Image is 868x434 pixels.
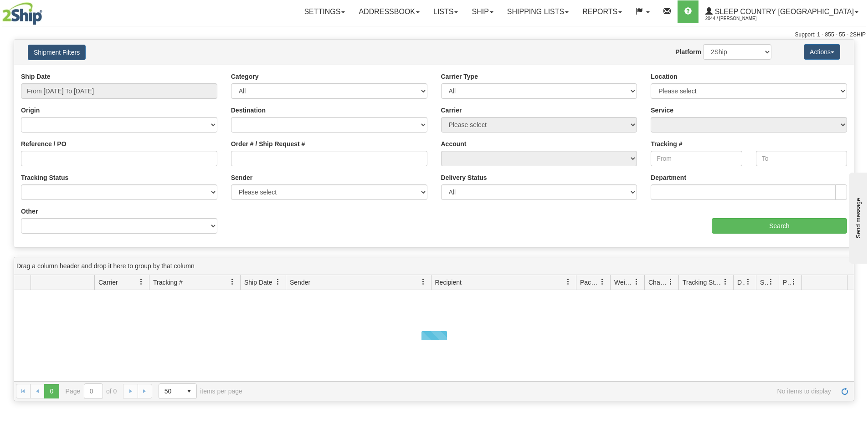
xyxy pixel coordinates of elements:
[134,274,149,290] a: Carrier filter column settings
[21,173,68,182] label: Tracking Status
[14,257,854,275] div: grid grouping header
[651,106,673,115] label: Service
[580,278,599,287] span: Packages
[614,278,633,287] span: Weight
[786,274,801,290] a: Pickup Status filter column settings
[159,383,197,399] span: Page sizes drop down
[7,8,84,15] div: Send message
[718,274,733,290] a: Tracking Status filter column settings
[255,388,831,395] span: No items to display
[270,274,286,290] a: Ship Date filter column settings
[66,383,117,399] span: Page of 0
[98,278,118,287] span: Carrier
[847,170,867,263] iframe: chat widget
[699,0,865,23] a: Sleep Country [GEOGRAPHIC_DATA] 2044 / [PERSON_NAME]
[441,106,462,115] label: Carrier
[500,0,575,23] a: Shipping lists
[441,139,467,148] label: Account
[575,0,629,23] a: Reports
[441,173,487,182] label: Delivery Status
[756,151,847,166] input: To
[804,44,840,60] button: Actions
[426,0,465,23] a: Lists
[2,31,866,39] div: Support: 1 - 855 - 55 - 2SHIP
[159,383,242,399] span: items per page
[560,274,576,290] a: Recipient filter column settings
[663,274,678,290] a: Charge filter column settings
[231,72,259,81] label: Category
[416,274,431,290] a: Sender filter column settings
[713,8,854,15] span: Sleep Country [GEOGRAPHIC_DATA]
[740,274,756,290] a: Delivery Status filter column settings
[737,278,745,287] span: Delivery Status
[675,47,701,56] label: Platform
[153,278,183,287] span: Tracking #
[225,274,240,290] a: Tracking # filter column settings
[595,274,610,290] a: Packages filter column settings
[2,2,42,25] img: logo2044.jpg
[231,106,266,115] label: Destination
[705,14,774,23] span: 2044 / [PERSON_NAME]
[297,0,352,23] a: Settings
[683,278,722,287] span: Tracking Status
[435,278,462,287] span: Recipient
[28,45,86,60] button: Shipment Filters
[651,72,677,81] label: Location
[290,278,310,287] span: Sender
[231,173,252,182] label: Sender
[164,387,176,396] span: 50
[182,384,196,398] span: select
[21,139,67,148] label: Reference / PO
[760,278,768,287] span: Shipment Issues
[21,207,38,216] label: Other
[837,384,852,398] a: Refresh
[783,278,791,287] span: Pickup Status
[44,384,59,398] span: Page 0
[651,151,742,166] input: From
[763,274,779,290] a: Shipment Issues filter column settings
[629,274,644,290] a: Weight filter column settings
[244,278,272,287] span: Ship Date
[648,278,668,287] span: Charge
[441,72,478,81] label: Carrier Type
[21,72,51,81] label: Ship Date
[231,139,305,148] label: Order # / Ship Request #
[21,106,40,115] label: Origin
[465,0,500,23] a: Ship
[651,139,682,148] label: Tracking #
[651,173,686,182] label: Department
[712,218,847,234] input: Search
[352,0,426,23] a: Addressbook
